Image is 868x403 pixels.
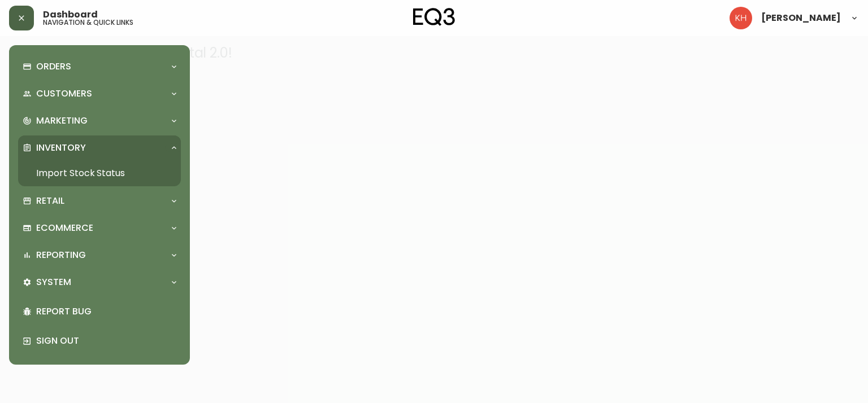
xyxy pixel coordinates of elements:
div: Ecommerce [18,216,181,240]
p: Inventory [36,142,86,154]
img: 5c65872b6aec8321f9f614f508141662 [730,7,752,29]
h5: navigation & quick links [43,19,133,26]
div: Reporting [18,243,181,268]
div: Report Bug [18,297,181,326]
p: Orders [36,60,71,73]
div: Inventory [18,135,181,160]
p: Marketing [36,115,88,127]
div: Marketing [18,108,181,133]
p: Reporting [36,249,86,261]
p: Sign Out [36,335,176,347]
div: Customers [18,81,181,106]
p: System [36,276,71,288]
span: [PERSON_NAME] [761,14,841,23]
a: Import Stock Status [18,160,181,186]
p: Report Bug [36,305,176,318]
div: Sign Out [18,326,181,356]
div: Retail [18,189,181,213]
p: Ecommerce [36,222,93,234]
div: System [18,270,181,295]
span: Dashboard [43,10,98,19]
img: logo [413,8,455,26]
p: Retail [36,195,64,207]
p: Customers [36,87,92,100]
div: Orders [18,54,181,79]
